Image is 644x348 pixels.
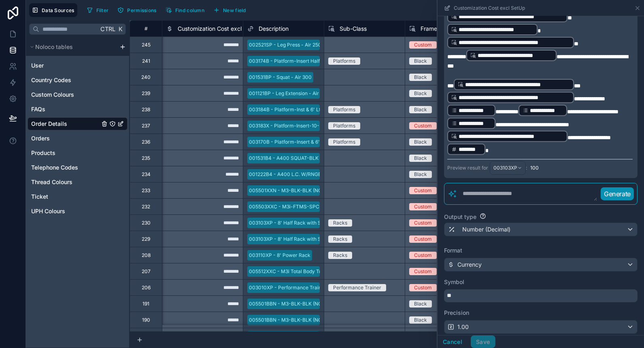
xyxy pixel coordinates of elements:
label: Format [444,246,638,255]
div: Orders [28,132,128,145]
div: 003103XP - 8' Half Rack with Short Base [249,219,343,227]
div: 230 [142,220,151,226]
div: UPH Colours [28,205,128,218]
span: 003103XP [493,165,517,171]
button: Permissions [115,4,159,16]
div: 003110XP - 8' Power Rack [249,252,310,259]
div: Custom Colours [28,88,128,101]
div: 239 [142,90,150,97]
span: Frame Type [421,25,452,33]
div: 207 [142,268,151,275]
div: 005501BBN - M3-BLK-BLK (NO COMPUTER) Full Container Pricing [249,316,403,324]
div: 003174B - Platform-Insert Half Rack (For Rack 3103, 3104) [249,57,384,65]
span: Description [259,25,289,33]
span: Permissions [127,7,156,13]
div: 005501XXN - M3-BLK-BLK (NO COMPUTER) Full Container Pricing [249,187,403,194]
button: New field [210,4,249,16]
div: 245 [142,42,151,48]
span: Telephone Codes [31,163,78,172]
div: 234 [142,171,151,178]
span: Sub-Class [340,25,367,33]
a: Permissions [115,4,162,16]
button: 1.00 [444,320,638,334]
div: 240 [141,74,151,81]
span: Customization Cost excl SetUp [178,25,260,33]
div: 001121BP - Leg Extension - Air 250 [249,90,329,97]
div: 233 [142,187,150,194]
span: K [117,26,123,32]
button: Find column [163,4,207,16]
div: 206 [142,284,151,291]
div: 003183X - Platform-Insert-10-No Air [249,122,334,129]
div: Order Details [28,117,128,130]
div: # [136,25,156,32]
div: Preview result for : [447,161,527,175]
div: 208 [142,252,151,259]
div: 001531BP - Squat - Air 300 [249,74,312,81]
button: Number (Decimal) [444,223,638,236]
div: 236 [142,139,150,145]
div: 238 [142,106,150,113]
div: 003103XP - 8' Half Rack with Short Base [249,236,343,243]
label: Symbol [444,278,638,286]
div: 001531B4 - A400 SQUAT-BLK [249,155,319,162]
span: Data Sources [42,7,74,13]
div: 003010XP - Performance Trainer [249,284,326,291]
button: Currency [444,258,638,272]
p: Generate [604,189,631,199]
span: Order Details [31,120,67,128]
span: Ctrl [100,24,116,34]
span: Country Codes [31,76,71,84]
button: 003103XP [490,161,526,175]
div: Telephone Codes [28,161,128,174]
div: 005503XXC - M3i-FTMS-SPC-SPC-COMP-LITE Full Container Pricing [249,203,412,210]
div: Products [28,146,128,159]
span: Ticket [31,193,48,201]
span: 1.00 [457,323,469,331]
span: Thread Colours [31,178,72,186]
span: 100 [530,165,539,171]
div: 229 [142,236,150,242]
button: Filter [84,4,112,16]
button: Data Sources [29,3,77,17]
div: FAQs [28,103,128,116]
div: 191 [142,301,149,307]
div: Ticket [28,190,128,203]
div: 237 [142,123,150,129]
div: 241 [142,58,150,64]
span: UPH Colours [31,207,65,215]
div: 005512XXC - M3i Total Body Trainer [249,268,333,275]
span: Noloco tables [35,43,73,51]
span: New field [223,7,246,13]
div: Thread Colours [28,176,128,189]
button: Noloco tables [28,41,116,53]
div: 190 [142,317,150,323]
span: Currency [457,261,482,269]
span: Custom Colours [31,91,74,99]
div: Country Codes [28,74,128,87]
div: 003184B - Platform-Inst & 6' Lt-10-No Air [249,106,345,113]
label: Output type [444,213,476,221]
span: Number (Decimal) [462,225,510,233]
label: Precision [444,309,638,317]
div: 232 [142,204,150,210]
button: Generate [601,187,634,200]
div: scrollable content [26,38,129,221]
span: Products [31,149,55,157]
span: Filter [96,7,109,13]
span: Orders [31,134,50,142]
div: 002521SP - Leg Press - Air 250 [249,41,321,49]
span: FAQs [31,105,45,113]
div: 235 [142,155,150,161]
div: 001222B4 - A400 L.C. W/RNGE LTR-BLK [249,171,343,178]
span: User [31,62,44,70]
div: 003170B - Platform-Insert & 6' Lift Short Half Rack (for Rack 3103, 3104) [249,138,415,146]
div: User [28,59,128,72]
div: 005501BBN - M3-BLK-BLK (NO COMPUTER) Full Container Pricing [249,300,403,308]
span: Find column [175,7,204,13]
